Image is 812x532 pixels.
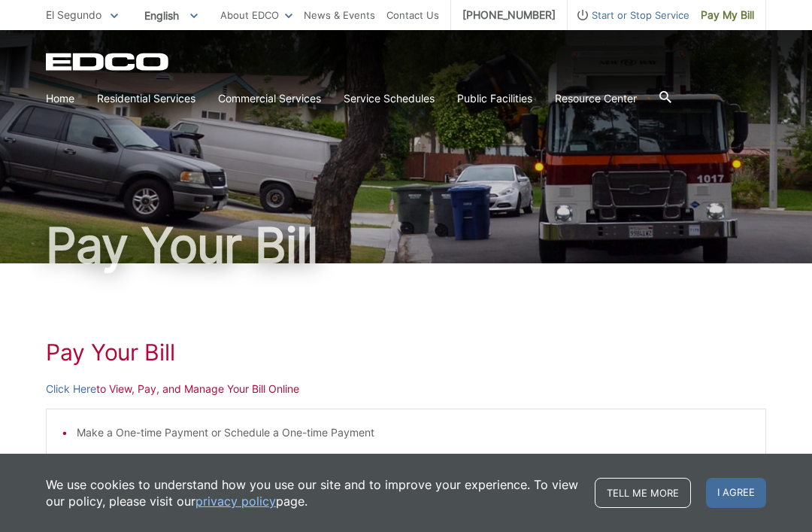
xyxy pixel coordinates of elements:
a: Public Facilities [457,90,532,107]
a: News & Events [304,7,375,23]
span: English [133,3,209,28]
a: About EDCO [220,7,292,23]
a: Tell me more [595,478,691,508]
h1: Pay Your Bill [46,339,766,366]
li: Set-up Auto-pay [77,452,750,469]
h1: Pay Your Bill [46,221,766,269]
a: Home [46,90,74,107]
li: Make a One-time Payment or Schedule a One-time Payment [77,424,750,441]
a: Residential Services [97,90,195,107]
a: privacy policy [195,493,276,509]
a: Contact Us [386,7,439,23]
p: We use cookies to understand how you use our site and to improve your experience. To view our pol... [46,476,580,509]
a: Click Here [46,381,96,397]
span: Pay My Bill [701,7,754,23]
span: El Segundo [46,8,101,21]
span: I agree [706,478,766,508]
a: EDCD logo. Return to the homepage. [46,53,171,71]
p: to View, Pay, and Manage Your Bill Online [46,381,766,397]
a: Service Schedules [344,90,435,107]
a: Commercial Services [218,90,321,107]
a: Resource Center [555,90,637,107]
